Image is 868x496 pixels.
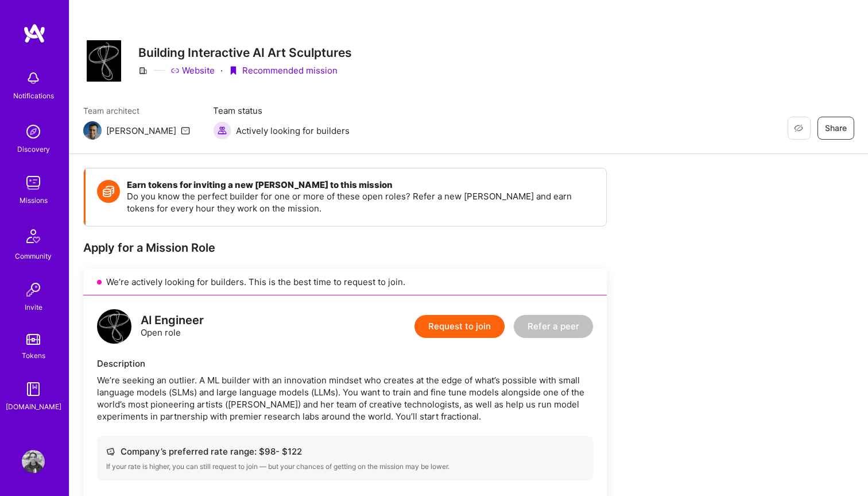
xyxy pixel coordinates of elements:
[22,67,45,90] img: bell
[22,278,45,301] img: Invite
[141,314,204,339] div: Open role
[106,445,584,457] div: Company’s preferred rate range: $ 98 - $ 122
[97,309,131,344] img: logo
[141,314,204,326] div: AI Engineer
[825,122,847,134] span: Share
[138,66,148,75] i: icon CompanyGray
[19,450,48,473] a: User Avatar
[106,125,176,137] div: [PERSON_NAME]
[83,269,607,295] div: We’re actively looking for builders. This is the best time to request to join.
[87,40,121,82] img: Company Logo
[20,222,47,250] img: Community
[97,374,593,422] div: We’re seeking an outlier. A ML builder with an innovation mindset who creates at the edge of what...
[138,45,352,60] h3: Building Interactive AI Art Sculptures
[127,190,595,214] p: Do you know the perfect builder for one or more of these open roles? Refer a new [PERSON_NAME] an...
[228,66,238,75] i: icon PurpleRibbon
[83,121,102,140] img: Team Architect
[106,447,115,456] i: icon Cash
[213,105,350,117] span: Team status
[97,180,120,203] img: Token icon
[20,194,48,206] div: Missions
[817,117,854,140] button: Share
[25,301,42,313] div: Invite
[17,143,50,155] div: Discovery
[22,450,45,473] img: User Avatar
[13,90,54,102] div: Notifications
[22,171,45,194] img: teamwork
[228,64,338,76] div: Recommended mission
[514,315,593,338] button: Refer a peer
[15,250,52,262] div: Community
[26,334,40,345] img: tokens
[794,124,803,133] i: icon EyeClosed
[83,105,190,117] span: Team architect
[83,240,607,255] div: Apply for a Mission Role
[22,349,45,362] div: Tokens
[213,121,231,140] img: Actively looking for builders
[414,315,505,338] button: Request to join
[97,357,593,370] div: Description
[22,378,45,401] img: guide book
[220,64,223,76] div: ·
[23,23,46,44] img: logo
[181,126,190,135] i: icon Mail
[170,64,215,76] a: Website
[236,125,350,137] span: Actively looking for builders
[127,180,595,190] h4: Earn tokens for inviting a new [PERSON_NAME] to this mission
[22,120,45,143] img: discovery
[6,401,61,413] div: [DOMAIN_NAME]
[106,462,584,471] div: If your rate is higher, you can still request to join — but your chances of getting on the missio...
